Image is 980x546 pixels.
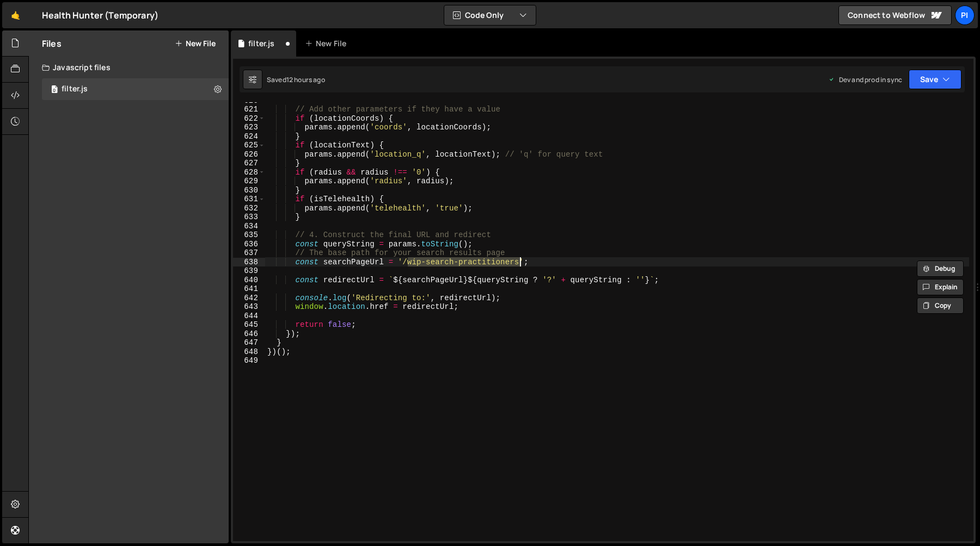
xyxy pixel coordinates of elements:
[233,330,265,339] div: 646
[233,258,265,267] div: 638
[233,320,265,330] div: 645
[2,2,29,28] a: 🤙
[233,276,265,285] div: 640
[233,168,265,177] div: 628
[267,75,325,84] div: Saved
[917,297,964,314] button: Copy
[248,38,274,49] div: filter.js
[51,86,58,95] span: 0
[233,348,265,357] div: 648
[42,38,62,49] h2: Files
[233,294,265,303] div: 642
[917,279,964,295] button: Explain
[838,5,952,25] a: Connect to Webflow
[909,70,961,89] button: Save
[233,150,265,159] div: 626
[286,75,325,84] div: 12 hours ago
[233,123,265,132] div: 623
[233,222,265,231] div: 634
[175,39,216,48] button: New File
[233,177,265,186] div: 629
[233,249,265,258] div: 637
[42,78,229,100] div: 16494/44708.js
[233,195,265,204] div: 631
[233,312,265,321] div: 644
[233,186,265,195] div: 630
[233,114,265,123] div: 622
[917,260,964,277] button: Debug
[233,213,265,222] div: 633
[233,159,265,168] div: 627
[42,9,158,22] div: Health Hunter (Temporary)
[29,57,229,78] div: Javascript files
[233,284,265,294] div: 641
[444,5,536,25] button: Code Only
[955,5,975,25] a: Pi
[233,204,265,213] div: 632
[233,302,265,312] div: 643
[233,231,265,240] div: 635
[62,84,88,94] div: filter.js
[233,240,265,249] div: 636
[233,266,265,276] div: 639
[233,338,265,348] div: 647
[233,105,265,114] div: 621
[305,38,351,49] div: New File
[828,75,902,84] div: Dev and prod in sync
[233,132,265,141] div: 624
[233,356,265,365] div: 649
[233,141,265,150] div: 625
